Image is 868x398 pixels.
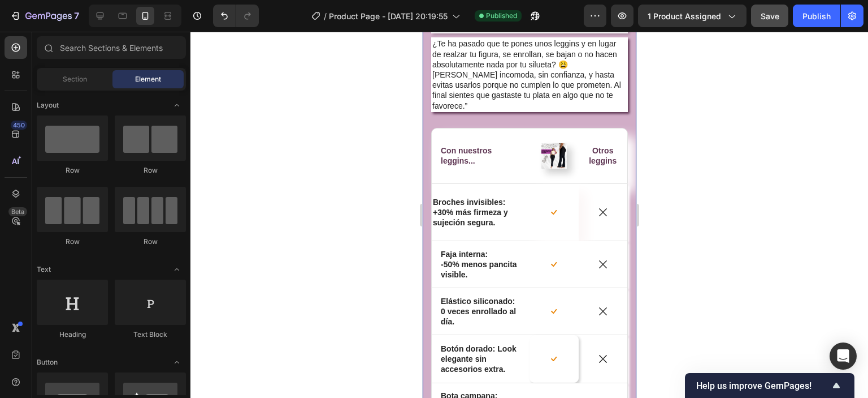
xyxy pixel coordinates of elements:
[213,5,259,27] div: Undo/Redo
[802,10,831,22] div: Publish
[5,5,84,27] button: 7
[115,329,186,340] div: Text Block
[793,5,840,27] button: Publish
[751,5,788,27] button: Save
[830,343,857,370] div: Open Intercom Messenger
[168,353,186,371] span: Toggle open
[486,11,517,21] span: Published
[37,36,186,59] input: Search Sections & Elements
[329,10,448,22] span: Product Page - [DATE] 20:19:55
[696,380,830,391] span: Help us improve GemPages!
[168,260,186,279] span: Toggle open
[37,264,51,275] span: Text
[115,165,186,176] div: Row
[37,237,108,247] div: Row
[638,5,747,27] button: 1 product assigned
[11,121,27,130] div: 450
[168,96,186,114] span: Toggle open
[74,9,79,23] p: 7
[37,100,59,110] span: Layout
[135,74,161,84] span: Element
[324,10,327,22] span: /
[648,10,721,22] span: 1 product assigned
[37,329,108,340] div: Heading
[761,11,779,21] span: Save
[63,74,87,84] span: Section
[37,357,58,367] span: Button
[423,32,636,398] iframe: Design area
[8,207,27,216] div: Beta
[37,165,108,176] div: Row
[115,237,186,247] div: Row
[696,379,843,392] button: Show survey - Help us improve GemPages!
